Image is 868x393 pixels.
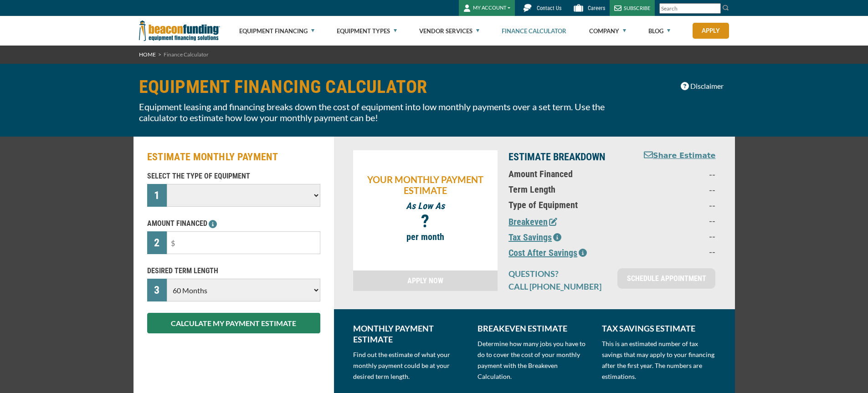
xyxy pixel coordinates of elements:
[588,5,605,11] span: Careers
[636,168,715,179] p: --
[139,51,156,58] a: HOME
[602,323,715,334] p: TAX SAVINGS ESTIMATE
[147,218,320,229] p: AMOUNT FINANCED
[147,313,320,333] button: CALCULATE MY PAYMENT ESTIMATE
[636,215,715,226] p: --
[648,16,670,46] a: Blog
[508,199,625,210] p: Type of Equipment
[353,271,498,291] a: APPLY NOW
[722,4,729,11] img: Search
[537,5,561,11] span: Contact Us
[147,231,167,254] div: 2
[353,323,467,345] p: MONTHLY PAYMENT ESTIMATE
[353,349,467,382] p: Find out the estimate of what your monthly payment could be at your desired term length.
[508,246,587,260] button: Cost After Savings
[636,199,715,210] p: --
[358,216,493,227] p: ?
[478,323,591,334] p: BREAKEVEN ESTIMATE
[636,184,715,195] p: --
[147,265,320,276] p: DESIRED TERM LENGTH
[508,268,606,279] p: QUESTIONS?
[636,246,715,257] p: --
[602,338,715,382] p: This is an estimated number of tax savings that may apply to your financing after the first year....
[139,77,629,97] h1: EQUIPMENT FINANCING CALCULATOR
[508,281,606,292] p: CALL [PHONE_NUMBER]
[147,171,320,182] p: SELECT THE TYPE OF EQUIPMENT
[675,77,729,95] button: Disclaimer
[508,184,625,195] p: Term Length
[711,5,719,12] a: Clear search text
[508,168,625,179] p: Amount Financed
[690,81,724,92] span: Disclaimer
[167,231,320,254] input: $
[358,200,493,211] p: As Low As
[508,150,625,164] p: ESTIMATE BREAKDOWN
[164,51,209,58] span: Finance Calculator
[478,338,591,382] p: Determine how many jobs you have to do to cover the cost of your monthly payment with the Breakev...
[659,3,721,14] input: Search
[508,215,557,229] button: Breakeven
[139,16,220,46] img: Beacon Funding Corporation logo
[147,150,320,164] h2: ESTIMATE MONTHLY PAYMENT
[636,230,715,241] p: --
[239,16,314,46] a: Equipment Financing
[358,231,493,242] p: per month
[147,184,167,207] div: 1
[693,23,729,39] a: Apply
[617,268,715,289] a: SCHEDULE APPOINTMENT
[419,16,479,46] a: Vendor Services
[502,16,566,46] a: Finance Calculator
[337,16,397,46] a: Equipment Types
[508,230,561,244] button: Tax Savings
[644,150,716,162] button: Share Estimate
[147,279,167,301] div: 3
[139,101,629,123] p: Equipment leasing and financing breaks down the cost of equipment into low monthly payments over ...
[358,174,493,196] p: YOUR MONTHLY PAYMENT ESTIMATE
[589,16,626,46] a: Company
